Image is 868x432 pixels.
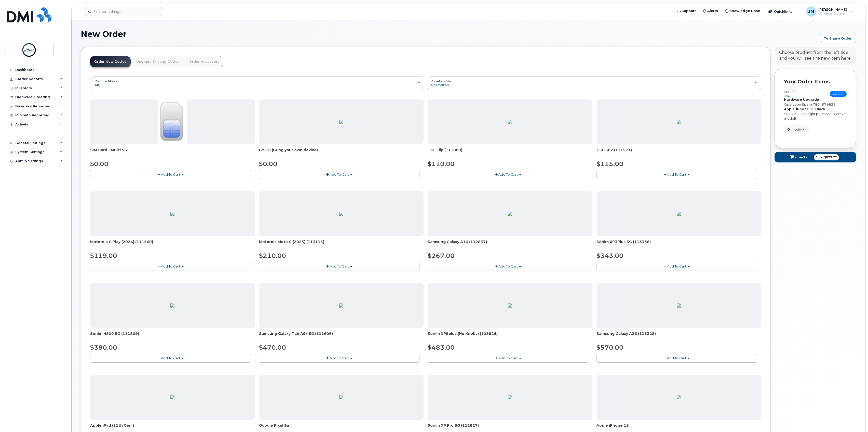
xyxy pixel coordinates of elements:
strong: Hardware Upgrade [784,97,819,101]
span: Add To Cart [667,264,686,268]
span: Checkout [795,155,812,160]
img: 2A8BAFE4-7C80-451B-A6BE-1655296EFB30.png [339,303,343,308]
button: Add To Cart [428,354,588,363]
img: B3C71357-DDCE-418C-8EC7-39BB8291D9C5.png [508,395,512,399]
div: Sonim XP3Plus 5G (113336) [596,239,761,249]
div: $823.72 - Outright purchase (128GB model) [784,111,847,121]
div: Motorola Moto G (2025) (113115) [259,239,424,249]
span: Add To Cart [498,264,518,268]
span: $267.00 [428,252,455,259]
small: new [784,94,790,97]
div: Samsung Galaxy A36 (113328) [596,331,761,341]
a: Share Order [820,33,856,43]
div: TCL Flip (111889) [428,147,592,158]
img: F79345AA-B70C-400F-964C-325E83596DFF.png [677,212,681,216]
span: $343.00 [596,252,623,259]
span: Add To Cart [161,356,180,360]
button: Add To Cart [90,170,251,179]
button: Add To Cart [596,262,757,271]
span: $119.00 [90,252,117,259]
a: Upgrade Existing Device [132,56,184,67]
button: Add To Cart [259,170,420,179]
span: Add To Cart [667,356,686,360]
span: Device Make [94,79,118,83]
p: Your Order Items [784,78,847,85]
div: Motorola G Play (2024) (111560) [90,239,255,249]
button: Availability Permitted [427,77,761,90]
span: Permitted [431,83,449,87]
span: Add To Cart [161,172,180,176]
button: Add To Cart [259,354,420,363]
span: 1 [816,155,818,160]
div: Samsung Galaxy Tab A9+ 5G (111606) [259,331,424,341]
img: 4BBBA1A7-EEE1-4148-A36C-898E0DC10F5F.png [508,120,512,124]
img: 9FB32A65-7F3B-4C75-88D7-110BE577F189.png [508,212,512,216]
div: Samsung Galaxy A16 (112837) [428,239,592,249]
div: SIM Card - Multi 5G [90,147,255,158]
div: Choose product from the left side and you will see the new item here. [779,50,851,61]
h1: New Order [81,30,817,39]
img: ED9FC9C2-4804-4D92-8A77-98887F1967E0.png [677,303,681,308]
span: Add To Cart [330,264,349,268]
button: Add To Cart [428,262,588,271]
span: $210.00 [259,252,286,259]
span: Availability [431,79,451,83]
button: Modify [784,125,809,134]
button: Add To Cart [428,170,588,179]
img: 96FE4D95-2934-46F2-B57A-6FE1B9896579.png [677,395,681,399]
div: Sonim H500 5G (111809) [90,331,255,341]
span: Add To Cart [161,264,180,268]
span: Operation Spare [784,102,812,106]
span: Add To Cart [330,356,349,360]
span: $483.00 [428,344,455,351]
strong: Black [815,107,825,111]
button: Add To Cart [259,262,420,271]
img: 99773A5F-56E1-4C48-BD91-467D906EAE62.png [170,212,174,216]
span: #1 [792,90,796,94]
button: Add To Cart [596,354,757,363]
img: 5FFB6D20-ABAE-4868-B366-7CFDCC8C6FCC.png [508,303,512,308]
a: Order New Device [90,56,131,67]
span: $470.00 [259,344,286,351]
div: Sonim XP5plus (No Knobs) (108826) [428,331,592,341]
span: $115.00 [596,160,623,168]
button: Add To Cart [90,354,251,363]
span: All [94,83,99,87]
img: 13294312-3312-4219-9925-ACC385DD21E2.png [339,395,343,399]
button: Add To Cart [90,262,251,271]
button: Add To Cart [596,170,757,179]
img: E4E53BA5-3DF7-4680-8EB9-70555888CC38.png [677,120,681,124]
span: $110.00 [428,160,455,168]
button: Device Make All [90,77,424,90]
span: Add To Cart [667,172,686,176]
span: 7804979825 [813,102,836,106]
span: $0.00 [259,160,277,168]
span: $823.72 [824,155,837,160]
div: TCL 502 (111571) [596,147,761,158]
span: $570.00 [596,344,623,351]
button: Checkout 1 for $823.72 [775,152,856,162]
img: C3F069DC-2144-4AFF-AB74-F0914564C2FE.jpg [339,120,343,124]
span: $380.00 [90,344,117,351]
img: 00D627D4-43E9-49B7-A367-2C99342E128C.jpg [158,99,187,144]
img: 46CE78E4-2820-44E7-ADB1-CF1A10A422D2.png [339,212,343,216]
img: 9A8DB539-77E5-4E9C-82DF-E802F619172D.png [170,395,174,399]
span: for [818,155,824,160]
strong: Apple iPhone 15 [784,107,815,111]
img: 79D338F0-FFFB-4B19-B7FF-DB34F512C68B.png [170,303,174,308]
h3: Item [784,90,796,97]
div: BYOD (Bring your own device) [259,147,424,158]
span: Add To Cart [498,172,518,176]
span: $823.72 [830,91,847,97]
